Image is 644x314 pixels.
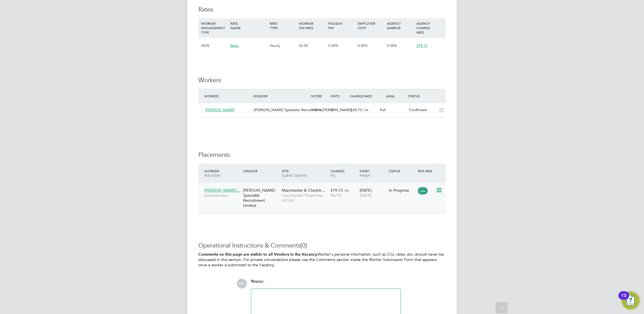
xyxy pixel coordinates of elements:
[360,169,370,178] span: / Finish
[203,166,242,180] div: Worker
[251,279,401,288] div: say:
[254,107,356,112] span: [PERSON_NAME] Specialist Recruitment [PERSON_NAME]…
[204,188,241,193] span: [PERSON_NAME]…
[356,18,386,33] div: EMPLOYER COST
[330,193,343,198] span: No PO
[416,43,427,48] span: £19.73
[348,91,378,101] div: Charge Rate
[204,193,240,198] span: Administrator
[198,252,318,257] b: Comments on this page are visible to all Vendors in the Vacancy.
[229,18,268,33] div: RATE NAME
[416,166,436,176] div: IR35 Risk
[282,193,328,203] span: Countryside Properties UK Ltd
[330,169,345,178] span: / PO
[251,279,258,284] span: You
[380,107,386,112] span: Full
[268,38,298,54] div: Hourly
[230,43,239,48] span: Basic
[622,292,640,310] button: Open Resource Center, 13 new notifications
[407,91,446,101] div: Status
[330,188,343,193] span: £19.73
[358,166,387,180] div: Start
[200,18,229,37] div: WORKER ENGAGEMENT TYPE
[205,107,235,112] span: [PERSON_NAME]
[386,18,415,33] div: AGENCY MARKUP
[358,185,387,201] div: [DATE]
[360,193,372,198] span: [DATE]
[331,107,333,112] span: 0
[300,242,307,249] span: (0)
[344,188,349,192] span: / hr
[351,107,362,112] span: £19.73
[378,91,407,101] div: Avail
[329,166,358,180] div: Charge
[242,185,280,211] div: [PERSON_NAME] Specialist Recruitment Limited
[407,106,436,115] div: Confirmed
[418,187,428,194] span: Low
[200,38,229,54] div: PAYE
[203,91,251,101] div: Worker
[198,151,446,159] h3: Placements
[298,18,327,33] div: WORKER PAY RATE
[251,91,310,101] div: Vendor
[621,295,626,303] div: 13
[387,166,417,176] div: Status
[242,166,280,176] div: Vendor
[358,43,368,48] span: 0.00%
[310,91,329,101] div: Score
[282,188,325,193] span: Manchester & Cheshir…
[198,6,446,14] h3: Rates
[363,107,369,112] span: / hr
[198,242,446,250] h3: Operational Instructions & Comments
[237,279,247,288] span: MC
[204,169,220,178] span: / Position
[387,43,397,48] span: 0.00%
[329,91,348,101] div: Cmts
[389,188,415,193] div: In Progress
[415,18,444,37] div: AGENCY CHARGE RATE
[312,107,318,112] span: 100
[280,166,329,180] div: Site
[327,18,356,33] div: HOLIDAY PAY
[282,169,307,178] span: / Client Config
[268,18,298,33] div: RATE TYPE
[198,252,446,267] p: Worker's personal information, such as CVs, rates, etc, should never be discussed in this section...
[298,38,327,54] div: £0.00
[198,76,446,84] h3: Workers
[328,43,338,48] span: 0.00%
